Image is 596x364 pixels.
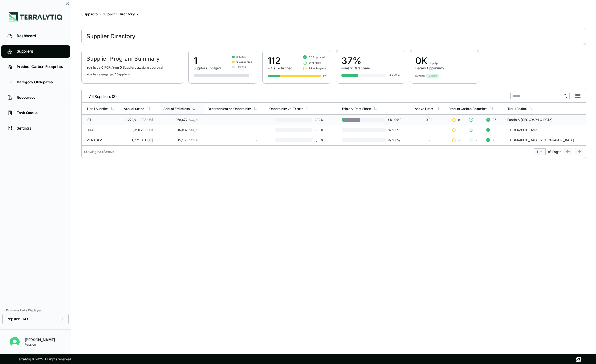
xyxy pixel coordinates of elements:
[194,119,196,122] sub: 2
[475,138,477,142] span: -
[493,118,496,122] span: 25
[17,126,64,131] div: Settings
[458,138,460,142] span: -
[87,138,119,142] div: MENABEV
[81,12,98,17] div: Suppliers
[415,128,444,132] div: -
[17,34,64,38] div: Dashboard
[428,62,438,65] span: tCO₂e/yr
[268,66,292,70] div: PCFs Exchanged
[236,55,247,59] span: 0 Active
[163,128,198,132] div: 15,982
[534,148,546,155] button: 1
[415,66,444,70] div: Decarb Opportunity
[101,66,103,69] span: 0
[84,150,114,154] div: Showing 1 - 3 of 3 rows
[309,66,326,70] span: 87 In Progress
[236,65,246,69] span: 1 Invited
[309,61,321,65] span: 0 Verified
[458,118,462,122] span: 81
[386,138,401,142] span: 0 / 100 %
[7,334,22,349] button: Open user button
[493,138,494,142] span: -
[388,74,400,77] div: 37 / 100%
[124,138,153,142] div: 1,271,081
[475,128,477,132] span: -
[87,128,119,132] div: CCU
[208,118,257,122] div: -
[194,55,221,66] div: 1
[342,107,371,110] div: Primary Data Share
[269,107,303,110] div: Opportunity vs. Target
[25,342,55,346] div: Pepsico
[147,128,153,132] span: US$
[251,74,252,77] div: 1
[208,128,257,132] div: -
[323,74,326,78] div: 112
[236,60,252,64] span: 0 Onboarded
[17,110,64,115] div: Task Queue
[507,118,583,122] div: Russia & [GEOGRAPHIC_DATA]
[9,12,62,22] img: Logo
[87,107,108,110] div: Tier 1 Supplier
[163,107,190,110] div: Annual Emissions
[507,128,583,132] div: [GEOGRAPHIC_DATA]
[115,72,116,76] span: 1
[449,107,487,110] div: Product Carbon Footprints
[124,128,153,132] div: 185,310,727
[458,128,460,132] span: -
[2,306,69,314] div: Business Units Displayed
[163,118,198,122] div: 268,672
[194,66,221,70] div: Suppliers Engaged
[194,130,196,132] sub: 2
[137,12,138,17] span: ›
[189,138,198,142] span: tCO e
[124,107,144,110] div: Annual Spend
[415,138,444,142] div: -
[17,95,64,100] div: Resources
[10,337,20,347] img: Nitin Shetty
[341,55,370,66] div: 37%
[147,138,153,142] span: US$
[124,118,153,122] div: 1,272,011,108
[120,66,122,69] span: 0
[475,118,477,122] span: -
[194,140,196,142] sub: 2
[17,49,64,54] div: Suppliers
[103,12,135,17] div: Supplier Directory
[507,138,583,142] div: [GEOGRAPHIC_DATA] & [GEOGRAPHIC_DATA]
[17,80,64,85] div: Category Glidepaths
[415,74,425,78] div: by 2030
[6,317,28,322] span: Pepsico (All)
[87,72,178,76] p: You have engaged Suppliers
[431,74,437,78] span: 0.0 %
[493,128,494,132] span: -
[537,150,543,154] div: 1
[189,118,198,122] span: tCO e
[341,66,370,70] div: Primary Data Share
[415,107,433,110] div: Active Users
[312,128,328,132] span: 0 / 0 %
[386,128,401,132] span: 0 / 100 %
[507,107,527,110] div: Tier 1 Region
[84,92,117,99] div: All Suppliers (3)
[415,55,444,66] div: 0 K
[25,338,55,342] div: [PERSON_NAME]
[548,150,561,154] span: of 1 Pages
[208,138,257,142] div: -
[415,118,444,122] div: 0 / 1
[385,118,401,122] span: 41 / 100 %
[87,55,178,62] h2: Supplier Program Summary
[147,118,153,122] span: US$
[268,55,292,66] div: 112
[309,55,325,59] span: 25 Approved
[189,128,198,132] span: tCO e
[208,107,251,110] div: Decarbonization Opportunity
[312,118,328,122] span: 0 / 0 %
[87,33,135,40] div: Supplier Directory
[17,64,64,69] div: Product Carbon Footprints
[163,138,198,142] div: 15,158
[87,118,119,122] div: IBT
[99,12,101,17] span: ›
[87,66,178,69] p: You have PCF s from Supplier s awaiting approval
